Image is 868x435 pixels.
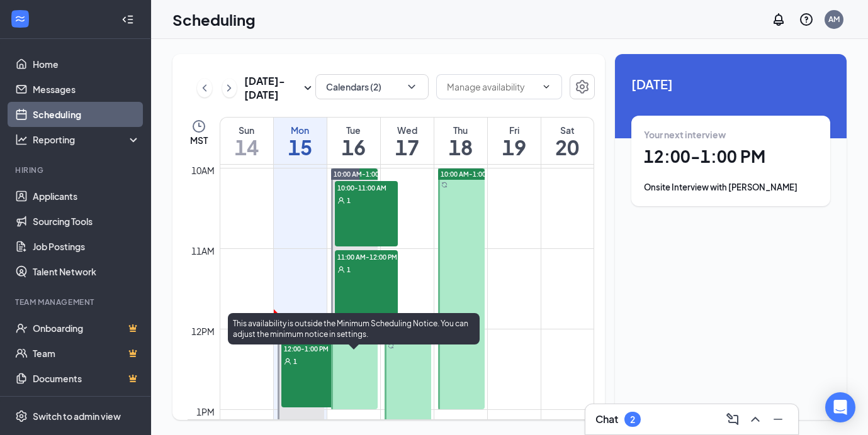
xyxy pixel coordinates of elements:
[768,409,788,429] button: Minimize
[33,102,140,127] a: Scheduling
[335,181,398,194] span: 10:00-11:00 AM
[33,52,140,77] a: Home
[274,118,327,164] a: September 15, 2025
[14,13,26,25] svg: WorkstreamLogo
[33,209,140,234] a: Sourcing Tools
[33,259,140,284] a: Talent Network
[15,165,138,175] div: Hiring
[441,182,448,188] svg: Sync
[434,118,487,164] a: September 18, 2025
[334,170,390,179] span: 10:00 AM-1:00 PM
[541,118,594,164] a: September 20, 2025
[33,391,140,416] a: SurveysCrown
[33,366,140,391] a: DocumentsCrown
[488,136,541,158] h1: 19
[337,266,345,273] svg: User
[220,136,273,158] h1: 14
[223,80,235,96] svg: ChevronRight
[434,124,487,136] div: Thu
[828,14,840,25] div: AM
[644,128,818,141] div: Your next interview
[222,79,237,97] button: ChevronRight
[194,405,217,419] div: 1pm
[315,74,429,99] button: Calendars (2)ChevronDown
[284,358,291,365] svg: User
[441,170,497,179] span: 10:00 AM-1:00 PM
[33,234,140,259] a: Job Postings
[33,316,140,341] a: OnboardingCrown
[15,410,28,422] svg: Settings
[381,118,434,164] a: September 17, 2025
[570,74,595,102] a: Settings
[15,133,28,146] svg: Analysis
[15,297,138,307] div: Team Management
[327,136,380,158] h1: 16
[327,124,380,136] div: Tue
[33,410,121,422] div: Switch to admin view
[575,79,590,94] svg: Settings
[799,12,814,27] svg: QuestionInfo
[595,412,618,426] h3: Chat
[748,412,763,427] svg: ChevronUp
[244,74,300,102] h3: [DATE] - [DATE]
[381,124,434,136] div: Wed
[725,412,740,427] svg: ComposeMessage
[541,124,594,136] div: Sat
[630,414,635,425] div: 2
[189,244,217,258] div: 11am
[488,118,541,164] a: September 19, 2025
[337,197,345,204] svg: User
[33,77,140,102] a: Messages
[570,74,595,99] button: Settings
[631,74,830,94] span: [DATE]
[220,124,273,136] div: Sun
[189,324,217,338] div: 12pm
[644,146,818,167] h1: 12:00 - 1:00 PM
[327,118,380,164] a: September 16, 2025
[198,80,211,96] svg: ChevronLeft
[405,80,418,93] svg: ChevronDown
[33,184,140,209] a: Applicants
[447,80,536,94] input: Manage availability
[190,134,208,146] span: MST
[220,118,273,164] a: September 14, 2025
[274,136,327,158] h1: 15
[770,412,786,427] svg: Minimize
[33,133,141,146] div: Reporting
[723,409,743,429] button: ComposeMessage
[541,136,594,158] h1: 20
[541,82,551,92] svg: ChevronDown
[274,124,327,136] div: Mon
[189,163,217,177] div: 10am
[745,409,765,429] button: ChevronUp
[228,313,480,344] div: This availability is outside the Minimum Scheduling Notice. You can adjust the minimum notice in ...
[172,9,256,30] h1: Scheduling
[33,341,140,366] a: TeamCrown
[771,12,786,27] svg: Notifications
[347,265,351,274] span: 1
[381,136,434,158] h1: 17
[488,124,541,136] div: Fri
[300,80,315,96] svg: SmallChevronDown
[121,13,134,26] svg: Collapse
[434,136,487,158] h1: 18
[293,357,297,366] span: 1
[335,250,398,263] span: 11:00 AM-12:00 PM
[644,181,818,194] div: Onsite Interview with [PERSON_NAME]
[825,392,855,422] div: Open Intercom Messenger
[347,196,351,205] span: 1
[191,119,206,134] svg: Clock
[197,79,212,97] button: ChevronLeft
